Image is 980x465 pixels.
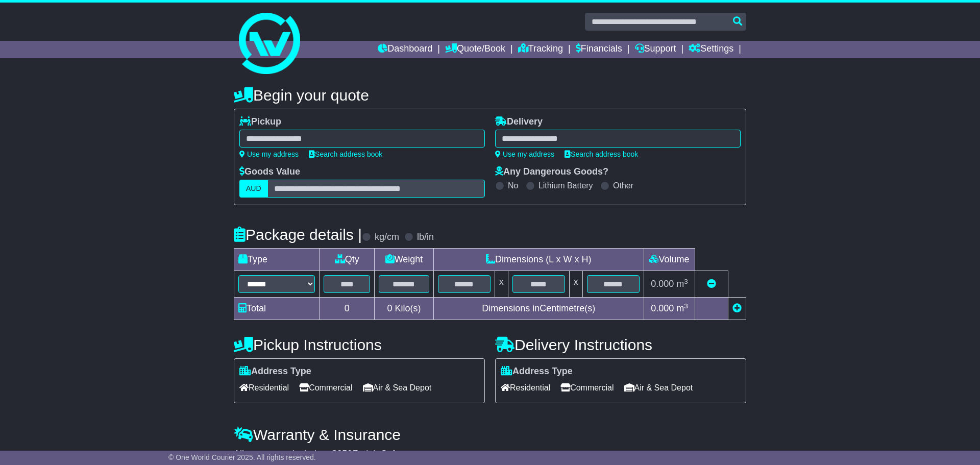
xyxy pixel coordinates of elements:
span: Residential [239,380,289,396]
h4: Delivery Instructions [495,336,746,353]
label: kg/cm [375,232,399,243]
label: AUD [239,180,268,198]
h4: Package details | [234,226,362,243]
span: 0.000 [651,303,674,313]
label: Address Type [501,366,573,377]
label: Delivery [495,116,543,128]
h4: Warranty & Insurance [234,426,746,443]
td: Volume [644,249,695,271]
td: Type [234,249,320,271]
label: lb/in [417,232,434,243]
a: Use my address [239,150,299,158]
a: Search address book [309,150,382,158]
label: Address Type [239,366,311,377]
a: Support [635,41,676,58]
span: m [676,303,688,313]
label: Pickup [239,116,281,128]
a: Dashboard [378,41,432,58]
td: Qty [320,249,375,271]
span: Commercial [560,380,614,396]
td: x [569,271,582,298]
span: 250 [337,449,352,459]
a: Remove this item [707,279,716,289]
span: © One World Courier 2025. All rights reserved. [168,453,316,461]
label: No [508,181,518,190]
a: Quote/Book [445,41,505,58]
label: Lithium Battery [538,181,593,190]
td: x [495,271,508,298]
label: Other [613,181,633,190]
td: Dimensions in Centimetre(s) [433,298,644,320]
a: Financials [576,41,622,58]
span: 0 [387,303,392,313]
span: Air & Sea Depot [624,380,693,396]
a: Settings [689,41,733,58]
td: Dimensions (L x W x H) [433,249,644,271]
sup: 3 [684,278,688,285]
td: Kilo(s) [375,298,433,320]
span: Air & Sea Depot [363,380,432,396]
span: Commercial [299,380,352,396]
span: m [676,279,688,289]
td: Total [234,298,320,320]
label: Goods Value [239,166,300,178]
sup: 3 [684,302,688,310]
span: Residential [501,380,550,396]
a: Use my address [495,150,554,158]
a: Search address book [565,150,638,158]
div: All our quotes include a $ FreightSafe warranty. [234,449,746,460]
a: Add new item [732,303,742,313]
h4: Pickup Instructions [234,336,485,353]
td: Weight [375,249,433,271]
td: 0 [320,298,375,320]
a: Tracking [518,41,563,58]
span: 0.000 [651,279,674,289]
h4: Begin your quote [234,87,746,104]
label: Any Dangerous Goods? [495,166,608,178]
